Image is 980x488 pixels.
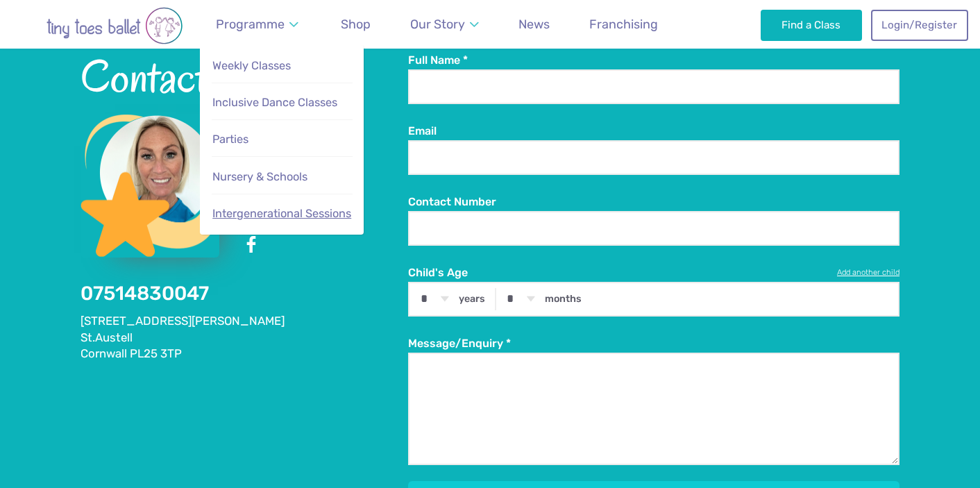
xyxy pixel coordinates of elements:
[212,96,337,109] span: Inclusive Dance Classes
[410,17,465,31] span: Our Story
[335,9,377,40] a: Shop
[17,7,212,44] img: tiny toes ballet
[239,233,264,258] a: Facebook
[512,9,556,40] a: News
[408,53,899,68] label: Full Name *
[81,313,408,362] address: [STREET_ADDRESS][PERSON_NAME] St.Austell Cornwall PL25 3TP
[212,163,353,192] a: Nursery & Schools
[459,293,485,305] label: years
[216,17,285,31] span: Programme
[212,207,351,220] span: Intergenerational Sessions
[81,282,209,305] a: 07514830047
[871,10,968,40] a: Login/Register
[212,126,353,154] a: Parties
[212,52,353,81] a: Weekly Classes
[408,265,899,280] label: Child's Age
[761,10,863,40] a: Find a Class
[212,89,353,117] a: Inclusive Dance Classes
[404,9,486,40] a: Our Story
[212,133,248,146] span: Parties
[518,17,550,31] span: News
[583,9,664,40] a: Franchising
[212,59,291,72] span: Weekly Classes
[210,9,305,40] a: Programme
[212,170,307,183] span: Nursery & Schools
[408,194,899,210] label: Contact Number
[341,17,371,31] span: Shop
[837,267,899,278] a: Add another child
[589,17,658,31] span: Franchising
[212,200,353,228] a: Intergenerational Sessions
[545,293,582,305] label: months
[81,53,408,100] h2: Contact Us
[408,336,899,351] label: Message/Enquiry *
[408,124,899,139] label: Email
